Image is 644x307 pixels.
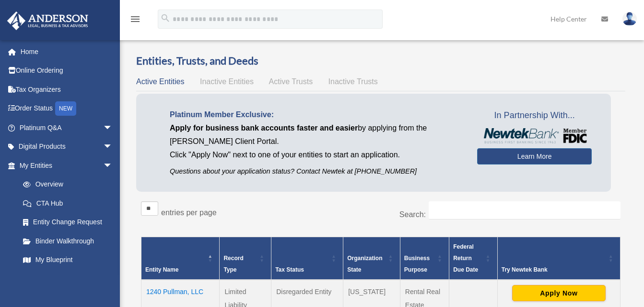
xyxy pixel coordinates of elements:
i: menu [129,13,141,25]
th: Organization State: Activate to sort [343,237,400,280]
span: Tax Status [275,266,304,273]
a: CTA Hub [13,194,122,213]
span: In Partnership With... [477,108,592,123]
img: NewtekBankLogoSM.png [482,128,587,143]
a: Entity Change Request [13,213,122,232]
a: Overview [13,175,117,194]
span: Federal Return Due Date [453,243,478,273]
th: Business Purpose: Activate to sort [400,237,449,280]
a: menu [129,17,141,25]
a: Platinum Q&Aarrow_drop_down [7,118,127,137]
span: arrow_drop_down [103,137,122,157]
th: Entity Name: Activate to invert sorting [141,237,220,280]
span: Inactive Entities [200,77,254,86]
a: Digital Productsarrow_drop_down [7,137,127,156]
a: Order StatusNEW [7,99,127,119]
th: Try Newtek Bank : Activate to sort [497,237,620,280]
img: Anderson Advisors Platinum Portal [4,11,91,30]
p: Questions about your application status? Contact Newtek at [PHONE_NUMBER] [170,165,463,177]
div: NEW [55,101,76,116]
span: Inactive Trusts [328,77,378,86]
label: entries per page [161,208,217,217]
span: Active Entities [136,77,184,86]
a: Online Ordering [7,61,127,80]
a: Tax Organizers [7,80,127,99]
a: Tax Due Dates [13,269,122,288]
a: Home [7,42,127,61]
i: search [160,13,171,23]
span: arrow_drop_down [103,156,122,175]
th: Tax Status: Activate to sort [271,237,343,280]
span: Organization State [347,255,382,273]
span: Record Type [223,255,243,273]
div: Try Newtek Bank [502,264,606,275]
button: Apply Now [512,285,606,301]
th: Federal Return Due Date: Activate to sort [449,237,498,280]
p: Platinum Member Exclusive: [170,108,463,121]
a: Learn More [477,148,592,164]
span: arrow_drop_down [103,118,122,138]
a: My Blueprint [13,251,122,270]
a: Binder Walkthrough [13,231,122,251]
p: Click "Apply Now" next to one of your entities to start an application. [170,148,463,162]
th: Record Type: Activate to sort [220,237,271,280]
span: Active Trusts [269,77,313,86]
h3: Entities, Trusts, and Deeds [136,54,625,68]
span: Business Purpose [404,255,430,273]
label: Search: [399,210,426,219]
img: User Pic [622,12,637,26]
span: Entity Name [145,266,178,273]
a: My Entitiesarrow_drop_down [7,156,122,175]
span: Apply for business bank accounts faster and easier [170,124,358,132]
p: by applying from the [PERSON_NAME] Client Portal. [170,121,463,148]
